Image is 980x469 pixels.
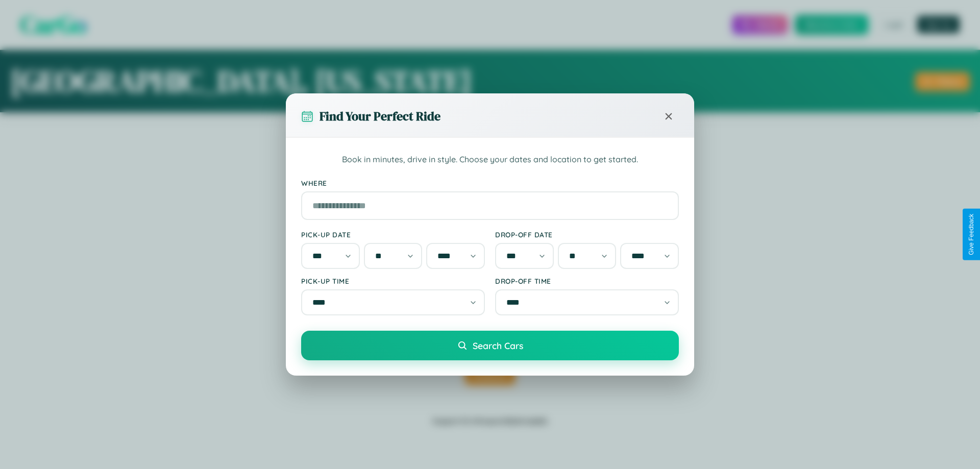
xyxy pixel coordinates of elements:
[301,179,679,187] label: Where
[301,230,485,239] label: Pick-up Date
[495,277,679,285] label: Drop-off Time
[301,153,679,166] p: Book in minutes, drive in style. Choose your dates and location to get started.
[320,108,440,125] h3: Find Your Perfect Ride
[495,230,679,239] label: Drop-off Date
[301,331,679,360] button: Search Cars
[301,277,485,285] label: Pick-up Time
[473,340,523,351] span: Search Cars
